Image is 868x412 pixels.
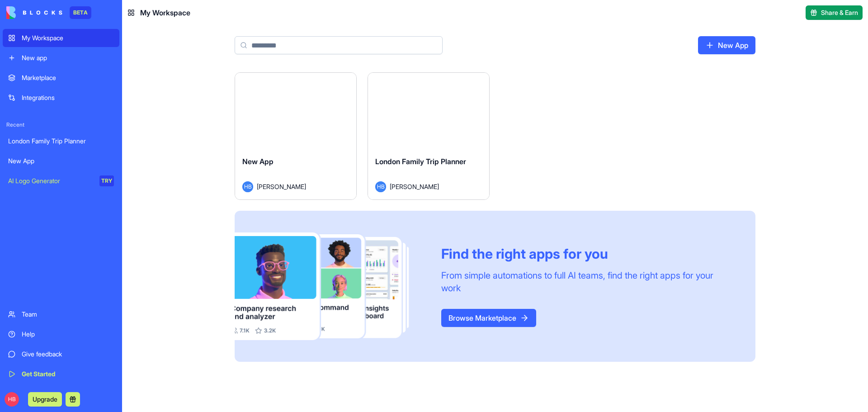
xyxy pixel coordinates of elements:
[257,182,306,191] span: [PERSON_NAME]
[8,137,114,146] div: London Family Trip Planner
[22,350,114,359] div: Give feedback
[698,36,755,54] a: New App
[22,93,114,102] div: Integrations
[22,330,114,339] div: Help
[5,392,19,407] span: HB
[242,181,253,192] span: HB
[242,157,274,166] span: New App
[3,132,119,150] a: London Family Trip Planner
[235,72,357,200] a: New AppHB[PERSON_NAME]
[6,6,91,19] a: BETA
[368,72,490,200] a: London Family Trip PlannerHB[PERSON_NAME]
[140,7,190,18] span: My Workspace
[3,89,119,107] a: Integrations
[3,121,119,128] span: Recent
[28,392,62,407] button: Upgrade
[3,29,119,47] a: My Workspace
[806,5,863,20] button: Share & Earn
[3,49,119,67] a: New app
[441,246,734,262] div: Find the right apps for you
[22,33,114,43] div: My Workspace
[441,309,536,327] a: Browse Marketplace
[3,345,119,363] a: Give feedback
[375,157,466,166] span: London Family Trip Planner
[22,73,114,82] div: Marketplace
[22,53,114,62] div: New app
[28,394,62,403] a: Upgrade
[8,176,93,185] div: AI Logo Generator
[3,305,119,323] a: Team
[3,152,119,170] a: New App
[3,172,119,190] a: AI Logo GeneratorTRY
[235,232,427,341] img: Frame_181_egmpey.png
[3,69,119,87] a: Marketplace
[821,8,858,17] span: Share & Earn
[441,269,734,294] div: From simple automations to full AI teams, find the right apps for your work
[22,369,114,379] div: Get Started
[8,156,114,166] div: New App
[3,325,119,343] a: Help
[390,182,439,191] span: [PERSON_NAME]
[99,175,114,186] div: TRY
[70,6,91,19] div: BETA
[22,310,114,319] div: Team
[3,365,119,383] a: Get Started
[6,6,62,19] img: logo
[375,181,386,192] span: HB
